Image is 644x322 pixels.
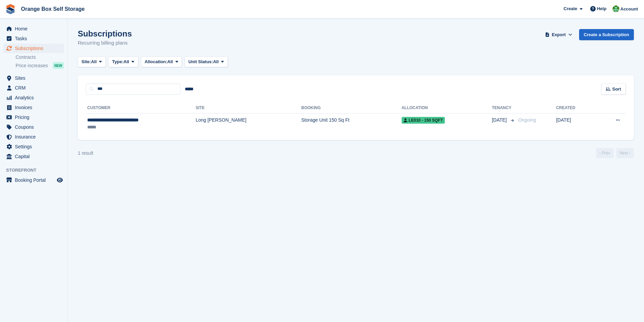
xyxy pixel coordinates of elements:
[3,44,64,53] a: menu
[3,73,64,83] a: menu
[78,39,132,47] p: Recurring billing plans
[78,29,132,38] h1: Subscriptions
[15,73,55,83] span: Sites
[213,58,219,65] span: All
[3,103,64,112] a: menu
[196,113,302,134] td: Long [PERSON_NAME]
[544,29,574,40] button: Export
[613,5,619,12] img: Binder Bhardwaj
[81,58,91,65] span: Site:
[552,31,566,38] span: Export
[167,58,173,65] span: All
[15,152,55,161] span: Capital
[3,113,64,122] a: menu
[196,103,302,114] th: Site
[15,83,55,93] span: CRM
[612,86,621,93] span: Sort
[15,175,55,185] span: Booking Portal
[3,93,64,102] a: menu
[6,167,67,174] span: Storefront
[620,6,638,13] span: Account
[301,103,401,114] th: Booking
[109,56,138,68] button: Type: All
[185,56,228,68] button: Unit Status: All
[15,93,55,102] span: Analytics
[402,103,492,114] th: Allocation
[15,132,55,142] span: Insurance
[5,4,16,14] img: stora-icon-8386f47178a22dfd0bd8f6a31ec36ba5ce8667c1dd55bd0f319d3a0aa187defe.svg
[15,24,55,33] span: Home
[15,142,55,151] span: Settings
[3,132,64,142] a: menu
[16,62,64,69] a: Price increases NEW
[616,148,634,158] a: Next
[141,56,182,68] button: Allocation: All
[3,24,64,33] a: menu
[56,176,64,184] a: Preview store
[16,54,64,60] a: Contracts
[86,103,196,114] th: Customer
[402,117,445,124] span: LE010 - 150 SQFT
[18,3,88,15] a: Orange Box Self Storage
[15,103,55,112] span: Invoices
[16,63,48,69] span: Price increases
[301,113,401,134] td: Storage Unit 150 Sq Ft
[564,5,577,12] span: Create
[595,148,635,158] nav: Page
[3,152,64,161] a: menu
[123,58,129,65] span: All
[3,175,64,185] a: menu
[492,103,516,114] th: Tenancy
[579,29,634,40] a: Create a Subscription
[556,113,596,134] td: [DATE]
[492,117,508,124] span: [DATE]
[3,142,64,151] a: menu
[556,103,596,114] th: Created
[3,83,64,93] a: menu
[596,148,614,158] a: Previous
[78,150,93,157] div: 1 result
[188,58,213,65] span: Unit Status:
[91,58,97,65] span: All
[15,34,55,43] span: Tasks
[518,117,536,123] span: Ongoing
[53,62,64,69] div: NEW
[597,5,606,12] span: Help
[15,113,55,122] span: Pricing
[15,44,55,53] span: Subscriptions
[3,122,64,132] a: menu
[78,56,106,68] button: Site: All
[112,58,124,65] span: Type:
[3,34,64,43] a: menu
[15,122,55,132] span: Coupons
[145,58,167,65] span: Allocation:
